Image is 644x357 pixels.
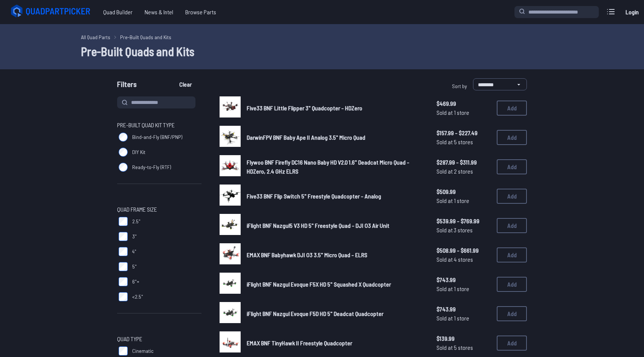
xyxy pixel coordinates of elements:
span: Bind-and-Fly (BNF/PNP) [132,133,182,141]
span: $508.99 - $661.99 [436,246,491,255]
span: EMAX BNF Babyhawk DJI O3 3.5" Micro Quad - ELRS [247,251,367,258]
span: Pre-Built Quad Kit Type [117,121,175,130]
input: 6"+ [119,277,128,286]
a: image [220,126,241,149]
button: Clear [173,78,198,90]
button: Add [497,189,527,204]
span: 6"+ [132,278,139,285]
a: Five33 BNF Flip Switch 5" Freestyle Quadcopter - Analog [247,192,424,201]
button: Add [497,277,527,292]
span: iFlight BNF Nazgul Evoque F5D HD 5" Deadcat Quadcopter [247,310,383,317]
input: 2.5" [119,217,128,226]
img: image [220,331,241,352]
input: Cinematic [119,346,128,355]
span: DarwinFPV BNF Baby Ape II Analog 3.5" Micro Quad [247,134,365,141]
img: image [220,96,241,117]
img: image [220,302,241,323]
button: Add [497,159,527,174]
span: Five33 BNF Flip Switch 5" Freestyle Quadcopter - Analog [247,192,381,200]
a: EMAX BNF Babyhawk DJI O3 3.5" Micro Quad - ELRS [247,250,424,259]
span: Quad Type [117,334,142,343]
a: News & Intel [139,5,179,20]
a: image [220,302,241,325]
button: Add [497,218,527,233]
a: image [220,331,241,355]
a: EMAX BNF TinyHawk II Freestyle Quadcopter [247,339,424,348]
input: Ready-to-Fly (RTF) [119,163,128,172]
select: Sort by [473,78,527,90]
input: <2.5" [119,292,128,301]
span: Sold at 2 stores [436,167,491,176]
span: Sort by [452,83,467,89]
span: $743.99 [436,305,491,314]
a: DarwinFPV BNF Baby Ape II Analog 3.5" Micro Quad [247,133,424,142]
span: 3" [132,233,137,240]
a: iFlight BNF Nazgul5 V3 HD 5" Freestyle Quad - DJI O3 Air Unit [247,221,424,230]
span: Flywoo BNF Firefly DC16 Nano Baby HD V2.0 1.6" Deadcat Micro Quad - HDZero, 2.4 GHz ELRS [247,159,409,175]
span: iFlight BNF Nazgul Evoque F5X HD 5" Squashed X Quadcopter [247,281,391,288]
h1: Pre-Built Quads and Kits [81,42,563,60]
a: image [220,155,241,178]
span: Sold at 1 store [436,284,491,293]
span: $287.99 - $311.99 [436,158,491,167]
input: 3" [119,232,128,241]
img: image [220,214,241,235]
a: Login [623,5,641,20]
img: image [220,243,241,264]
span: Sold at 1 store [436,314,491,323]
span: Sold at 3 stores [436,226,491,235]
img: image [220,126,241,147]
span: Sold at 5 stores [436,343,491,352]
a: Quad Builder [97,5,139,20]
img: image [220,273,241,294]
input: Bind-and-Fly (BNF/PNP) [119,133,128,142]
span: $539.99 - $769.99 [436,217,491,226]
span: $509.99 [436,187,491,196]
a: Browse Parts [179,5,222,20]
a: Pre-Built Quads and Kits [120,33,171,41]
a: All Quad Parts [81,33,110,41]
a: iFlight BNF Nazgul Evoque F5X HD 5" Squashed X Quadcopter [247,280,424,289]
span: DIY Kit [132,148,145,156]
span: Quad Frame Size [117,205,157,214]
button: Add [497,336,527,351]
span: Sold at 4 stores [436,255,491,264]
span: $157.99 - $227.49 [436,128,491,137]
a: image [220,96,241,120]
span: <2.5" [132,293,143,301]
span: $469.99 [436,99,491,108]
span: Filters [117,78,137,93]
input: 5" [119,262,128,271]
a: image [220,273,241,296]
span: Sold at 5 stores [436,137,491,146]
span: Ready-to-Fly (RTF) [132,163,171,171]
a: iFlight BNF Nazgul Evoque F5D HD 5" Deadcat Quadcopter [247,309,424,318]
input: DIY Kit [119,148,128,157]
a: image [220,214,241,237]
button: Add [497,130,527,145]
span: Sold at 1 store [436,196,491,205]
span: 4" [132,248,136,255]
a: Five33 BNF Little Flipper 3" Quadcopter - HDZero [247,104,424,113]
span: EMAX BNF TinyHawk II Freestyle Quadcopter [247,339,352,346]
img: image [220,185,241,206]
button: Add [497,247,527,262]
span: $139.99 [436,334,491,343]
span: Cinematic [132,347,154,355]
span: Five33 BNF Little Flipper 3" Quadcopter - HDZero [247,104,362,111]
img: image [220,155,241,176]
a: image [220,185,241,208]
a: Flywoo BNF Firefly DC16 Nano Baby HD V2.0 1.6" Deadcat Micro Quad - HDZero, 2.4 GHz ELRS [247,158,424,176]
a: image [220,243,241,267]
input: 4" [119,247,128,256]
span: 2.5" [132,218,140,225]
button: Add [497,101,527,116]
span: $743.99 [436,275,491,284]
span: iFlight BNF Nazgul5 V3 HD 5" Freestyle Quad - DJI O3 Air Unit [247,222,389,229]
span: Sold at 1 store [436,108,491,117]
span: 5" [132,263,137,270]
button: Add [497,306,527,321]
